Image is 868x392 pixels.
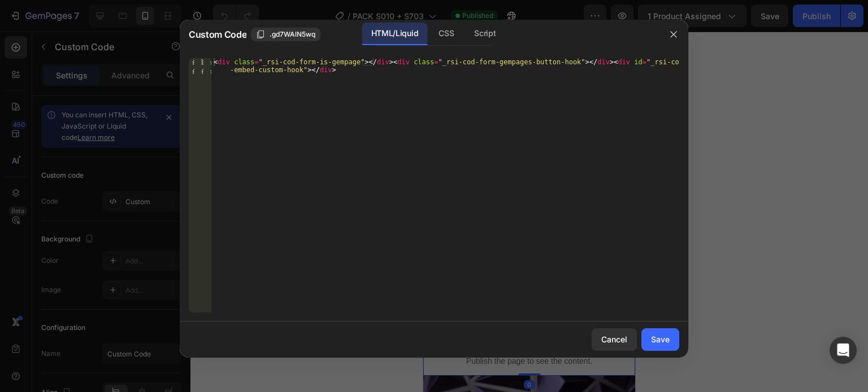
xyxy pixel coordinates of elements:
div: Script [465,23,505,45]
button: .gd7WAlN5wq [251,28,320,41]
p: RUC: 20614795485 🔥 [172,29,245,41]
button: Cancel [592,328,637,351]
div: Open Intercom Messenger [830,337,857,364]
span: iPhone 13 Mini ( 375 px) [57,6,133,17]
div: HTML/Liquid [362,23,427,45]
div: CSS [429,23,463,45]
button: Save [641,328,679,351]
div: 0 [101,349,112,358]
p: SOMOS EMPRESA FORMAL 😎 [2,29,98,41]
div: Cancel [601,333,627,345]
span: .gd7WAlN5wq [270,29,315,39]
div: Custom Code [14,283,62,293]
div: 1 [189,58,211,74]
span: Custom Code [189,28,246,41]
div: Save [651,333,670,345]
